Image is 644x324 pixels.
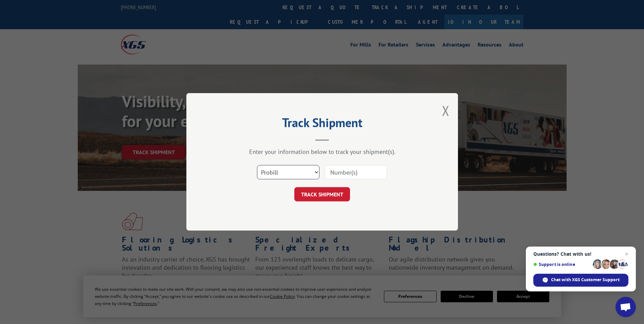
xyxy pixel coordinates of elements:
[220,148,424,156] div: Enter your information below to track your shipment(s).
[533,251,628,257] span: Questions? Chat with us!
[220,118,424,131] h2: Track Shipment
[294,187,350,202] button: TRACK SHIPMENT
[533,274,628,287] div: Chat with XGS Customer Support
[623,250,631,258] span: Close chat
[442,102,449,120] button: Close modal
[325,165,387,180] input: Number(s)
[533,262,590,267] span: Support is online
[615,297,636,317] div: Open chat
[551,277,620,283] span: Chat with XGS Customer Support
